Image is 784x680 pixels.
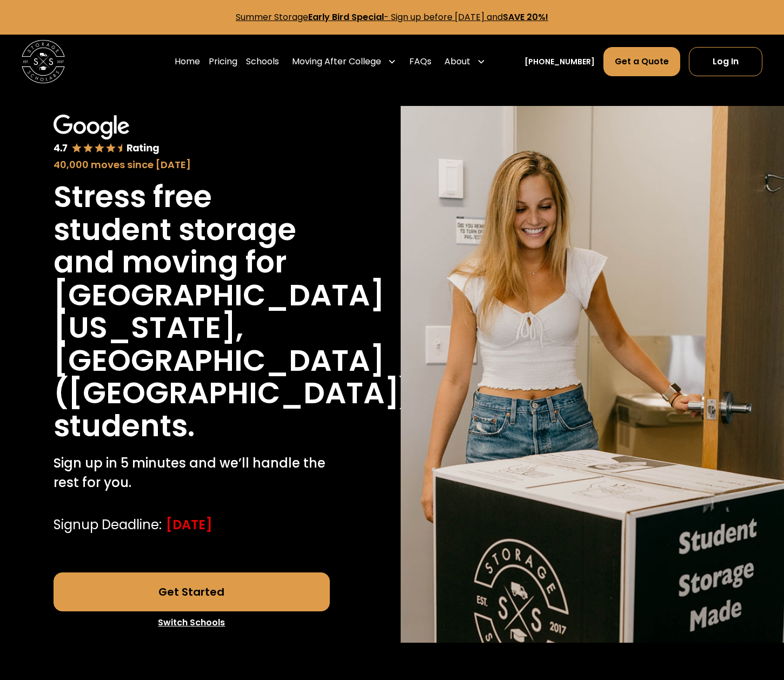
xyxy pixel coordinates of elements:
a: FAQs [409,46,431,77]
a: Log In [689,47,762,76]
strong: SAVE 20%! [503,11,548,23]
p: Sign up in 5 minutes and we’ll handle the rest for you. [54,454,330,492]
strong: Early Bird Special [308,11,384,23]
a: Home [175,46,200,77]
a: Schools [246,46,279,77]
div: About [440,46,490,77]
img: Storage Scholars will have everything waiting for you in your room when you arrive to campus. [401,106,784,643]
h1: Stress free student storage and moving for [54,181,330,279]
a: Switch Schools [54,611,330,634]
img: Google 4.7 star rating [54,115,160,155]
a: [PHONE_NUMBER] [524,56,595,68]
div: About [444,55,470,68]
h1: [GEOGRAPHIC_DATA][US_STATE], [GEOGRAPHIC_DATA] ([GEOGRAPHIC_DATA]) [54,279,414,410]
div: Moving After College [288,46,401,77]
a: Get Started [54,572,330,611]
div: Moving After College [292,55,381,68]
div: Signup Deadline: [54,515,162,535]
a: Summer StorageEarly Bird Special- Sign up before [DATE] andSAVE 20%! [236,11,548,23]
a: Pricing [209,46,237,77]
a: Get a Quote [603,47,680,76]
img: Storage Scholars main logo [22,40,65,83]
div: [DATE] [166,515,212,535]
div: 40,000 moves since [DATE] [54,157,330,172]
h1: students. [54,410,195,443]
